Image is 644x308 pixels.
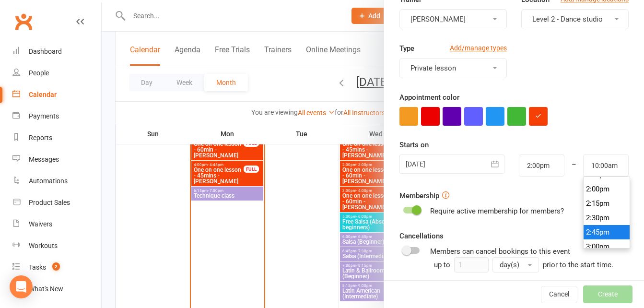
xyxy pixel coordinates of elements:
span: 2 [52,262,60,271]
label: Membership [399,190,439,201]
a: Messages [12,149,101,170]
li: 2:15pm [584,196,630,211]
div: Calendar [29,91,57,98]
div: Dashboard [29,47,62,55]
div: Require active membership for members? [430,205,564,217]
button: Cancel [541,286,577,303]
a: Dashboard [12,41,101,62]
button: [PERSON_NAME] [399,9,507,29]
label: Type [399,43,414,54]
label: Starts on [399,139,429,151]
div: Workouts [29,242,58,249]
div: Members can cancel bookings to this event [430,246,629,272]
div: Product Sales [29,199,70,206]
a: Automations [12,170,101,192]
span: Level 2 - Dance studio [532,15,603,24]
button: Level 2 - Dance studio [521,9,629,29]
span: Private lesson [410,64,456,72]
li: 2:00pm [584,182,630,196]
a: Waivers [12,213,101,235]
div: Waivers [29,220,52,228]
a: What's New [12,278,101,300]
div: Tasks [29,263,46,271]
div: What's New [29,285,63,293]
div: Reports [29,134,52,142]
div: Messages [29,155,59,163]
li: 2:45pm [584,225,630,239]
li: 3:00pm [584,239,630,254]
span: day(s) [500,261,519,269]
a: Clubworx [12,10,35,34]
button: day(s) [492,257,539,272]
a: Product Sales [12,192,101,213]
span: prior to the start time. [543,261,613,269]
button: Private lesson [399,58,507,78]
a: Calendar [12,84,101,106]
div: People [29,69,49,77]
div: Automations [29,177,68,185]
div: – [564,154,584,177]
a: Payments [12,106,101,127]
a: Tasks 2 [12,257,101,278]
label: Appointment color [399,92,459,103]
span: [PERSON_NAME] [410,15,466,24]
div: up to [434,257,539,272]
a: People [12,62,101,84]
div: Payments [29,112,59,120]
a: Workouts [12,235,101,257]
div: Open Intercom Messenger [10,275,33,298]
a: Add/manage types [450,43,507,53]
a: Reports [12,127,101,149]
li: 2:30pm [584,211,630,225]
label: Cancellations [399,230,444,242]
